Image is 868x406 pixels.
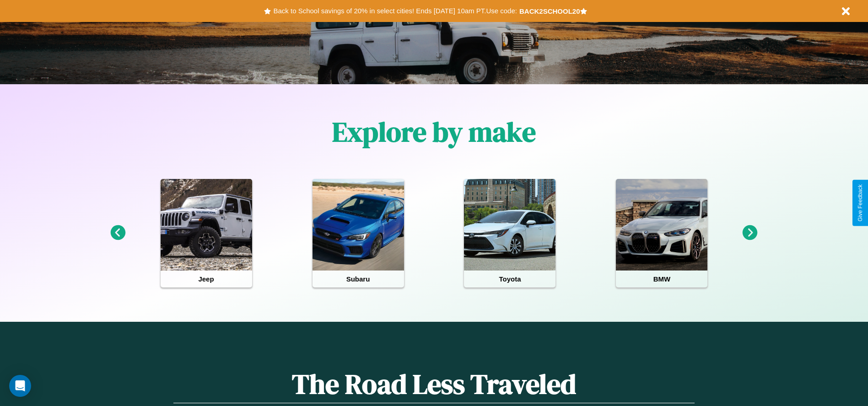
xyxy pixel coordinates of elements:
h4: Subaru [313,271,404,287]
h1: The Road Less Traveled [173,365,694,403]
h4: Toyota [464,271,555,287]
h1: Explore by make [332,113,536,151]
div: Give Feedback [857,184,863,222]
h4: BMW [616,271,707,287]
button: Back to School savings of 20% in select cities! Ends [DATE] 10am PT.Use code: [271,5,519,17]
div: Open Intercom Messenger [9,375,31,397]
h4: Jeep [161,271,252,287]
b: BACK2SCHOOL20 [519,7,580,15]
